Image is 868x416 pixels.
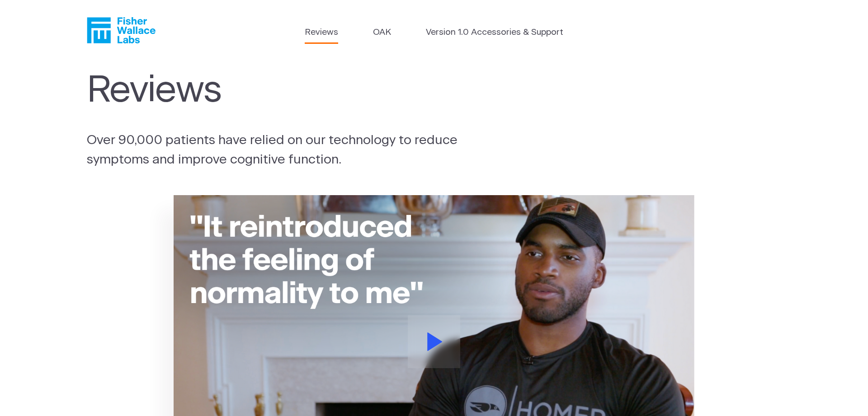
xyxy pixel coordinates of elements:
[87,131,482,169] p: Over 90,000 patients have relied on our technology to reduce symptoms and improve cognitive funct...
[87,70,477,112] h1: Reviews
[373,26,391,39] a: OAK
[427,332,443,351] svg: Play
[426,26,563,39] a: Version 1.0 Accessories & Support
[305,26,338,39] a: Reviews
[87,17,156,43] a: Fisher Wallace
